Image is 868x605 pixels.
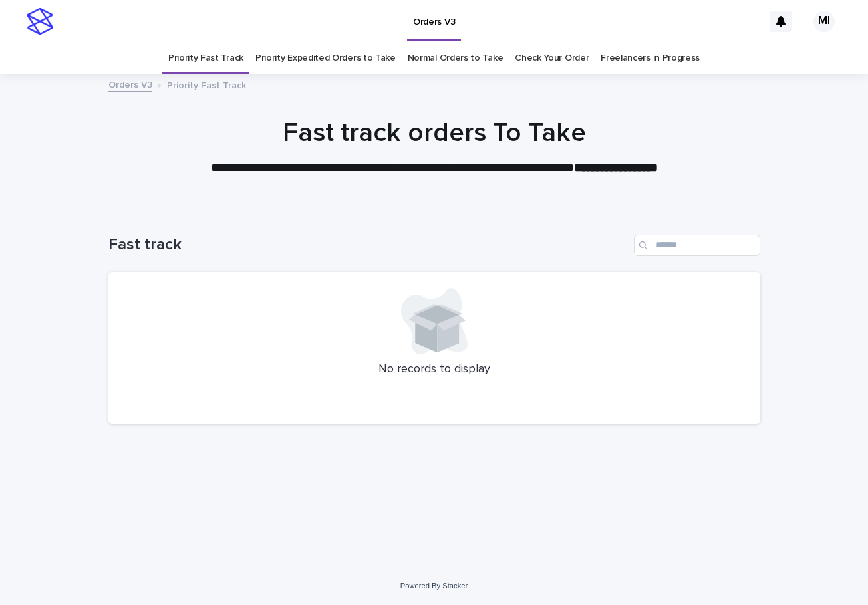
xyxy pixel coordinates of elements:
[813,11,835,32] div: MI
[634,235,760,256] input: Search
[515,43,589,74] a: Check Your Order
[27,8,53,35] img: stacker-logo-s-only.png
[108,117,760,149] h1: Fast track orders To Take
[255,43,396,74] a: Priority Expedited Orders to Take
[168,43,243,74] a: Priority Fast Track
[408,43,504,74] a: Normal Orders to Take
[108,76,152,92] a: Orders V3
[167,77,246,92] p: Priority Fast Track
[108,235,629,255] h1: Fast track
[124,362,744,377] p: No records to display
[601,43,700,74] a: Freelancers in Progress
[400,582,468,590] a: Powered By Stacker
